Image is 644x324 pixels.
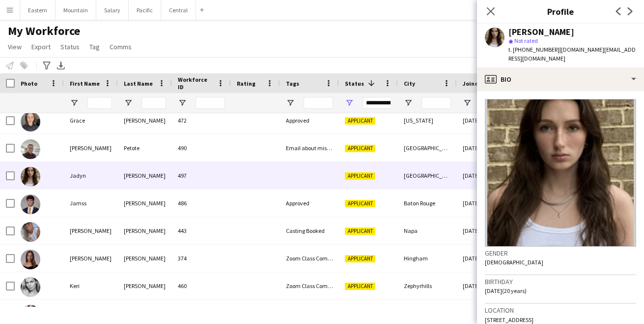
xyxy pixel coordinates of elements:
[463,98,472,107] button: Open Filter Menu
[64,217,118,244] div: [PERSON_NAME]
[64,190,118,217] div: Jamss
[457,107,516,134] div: [DATE]
[485,249,636,258] h3: Gender
[106,40,136,53] a: Comms
[60,42,80,51] span: Status
[70,98,79,107] button: Open Filter Menu
[118,245,172,272] div: [PERSON_NAME]
[237,80,255,87] span: Rating
[21,80,37,87] span: Photo
[64,134,118,162] div: [PERSON_NAME]
[514,37,538,44] span: Not rated
[161,0,196,20] button: Central
[21,194,40,214] img: Jamss Cloessner
[172,272,231,299] div: 460
[280,217,339,244] div: Casting Booked
[55,60,67,71] app-action-btn: Export XLSX
[8,42,22,51] span: View
[31,42,51,51] span: Export
[172,107,231,134] div: 472
[21,277,40,297] img: Keri Graff
[172,190,231,217] div: 486
[118,190,172,217] div: [PERSON_NAME]
[398,107,457,134] div: [US_STATE]
[345,172,375,180] span: Applicant
[485,316,533,324] span: [STREET_ADDRESS]
[172,217,231,244] div: 443
[398,272,457,299] div: Zephyrhills
[129,0,161,20] button: Pacific
[28,40,55,53] a: Export
[96,0,129,20] button: Salary
[477,67,644,91] div: Bio
[141,97,166,109] input: Last Name Filter Input
[398,162,457,189] div: [GEOGRAPHIC_DATA]
[286,98,295,107] button: Open Filter Menu
[118,107,172,134] div: [PERSON_NAME]
[457,272,516,299] div: [DATE]
[196,97,225,109] input: Workforce ID Filter Input
[404,98,413,107] button: Open Filter Menu
[172,245,231,272] div: 374
[485,259,543,266] span: [DEMOGRAPHIC_DATA]
[345,145,375,152] span: Applicant
[398,190,457,217] div: Baton Rouge
[21,139,40,159] img: Jacob Petote
[508,46,560,53] span: t. [PHONE_NUMBER]
[508,46,636,62] span: | [DOMAIN_NAME][EMAIL_ADDRESS][DOMAIN_NAME]
[485,306,636,315] h3: Location
[41,60,53,71] app-action-btn: Advanced filters
[87,97,112,109] input: First Name Filter Input
[280,245,339,272] div: Zoom Class Completed
[118,217,172,244] div: [PERSON_NAME]
[64,245,118,272] div: [PERSON_NAME]
[345,227,375,235] span: Applicant
[345,200,375,207] span: Applicant
[64,272,118,299] div: Keri
[485,287,527,294] span: [DATE] (20 years)
[124,80,153,87] span: Last Name
[398,217,457,244] div: Napa
[286,80,299,87] span: Tags
[8,24,80,38] span: My Workforce
[21,250,40,269] img: Julia Glennon
[485,99,636,247] img: Crew avatar or photo
[21,167,40,187] img: Jadyn Aquino
[4,40,26,53] a: View
[172,162,231,189] div: 497
[20,0,56,20] button: Eastern
[64,162,118,189] div: Jadyn
[457,245,516,272] div: [DATE]
[398,245,457,272] div: Hingham
[56,0,96,20] button: Mountain
[477,5,644,18] h3: Profile
[118,272,172,299] div: [PERSON_NAME]
[457,217,516,244] div: [DATE]
[345,80,364,87] span: Status
[457,162,516,189] div: [DATE]
[64,107,118,134] div: Grace
[280,134,339,162] div: Email about missing information
[398,134,457,162] div: [GEOGRAPHIC_DATA]
[304,97,333,109] input: Tags Filter Input
[178,76,213,91] span: Workforce ID
[178,98,187,107] button: Open Filter Menu
[118,134,172,162] div: Petote
[457,134,516,162] div: [DATE]
[404,80,415,87] span: City
[345,255,375,262] span: Applicant
[280,272,339,299] div: Zoom Class Completed
[457,190,516,217] div: [DATE]
[172,134,231,162] div: 490
[345,98,354,107] button: Open Filter Menu
[70,80,100,87] span: First Name
[280,107,339,134] div: Approved
[110,42,132,51] span: Comms
[280,190,339,217] div: Approved
[21,112,40,131] img: Grace Morgan
[89,42,100,51] span: Tag
[345,283,375,290] span: Applicant
[463,80,482,87] span: Joined
[485,277,636,286] h3: Birthday
[85,40,104,53] a: Tag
